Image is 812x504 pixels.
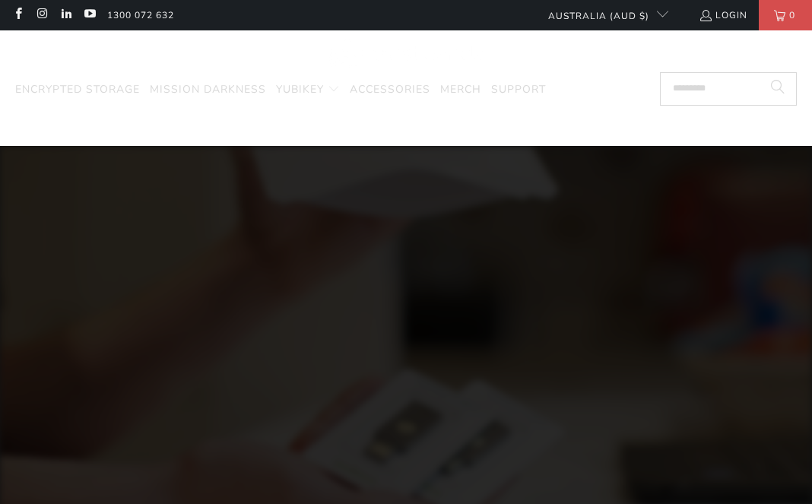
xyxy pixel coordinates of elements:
[15,72,546,108] nav: Translation missing: en.navigation.header.main_nav
[699,7,747,24] a: Login
[440,72,481,108] a: Merch
[350,72,430,108] a: Accessories
[59,9,72,21] a: Trust Panda Australia on LinkedIn
[83,9,96,21] a: Trust Panda Australia on YouTube
[276,82,324,97] span: YubiKey
[440,82,481,97] span: Merch
[150,72,266,108] a: Mission Darkness
[759,72,797,106] button: Search
[107,7,174,24] a: 1300 072 632
[11,9,24,21] a: Trust Panda Australia on Facebook
[491,82,546,97] span: Support
[15,72,140,108] a: Encrypted Storage
[328,38,484,69] img: Trust Panda Australia
[15,82,140,97] span: Encrypted Storage
[350,82,430,97] span: Accessories
[276,72,340,108] summary: YubiKey
[35,9,48,21] a: Trust Panda Australia on Instagram
[660,72,797,106] input: Search...
[150,82,266,97] span: Mission Darkness
[491,72,546,108] a: Support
